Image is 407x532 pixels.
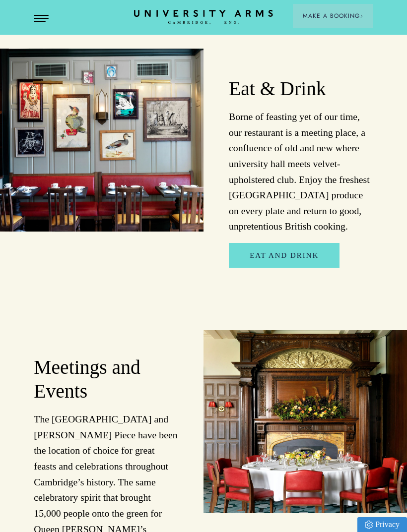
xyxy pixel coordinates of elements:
a: Privacy [357,517,407,532]
img: Arrow icon [360,14,363,18]
a: Home [134,10,273,25]
img: image-8d96d14e1ea96688ba1b0f3f76dfdce134557ccd-6272x6272-jpg [203,330,407,513]
img: Privacy [365,521,373,529]
a: Eat and Drink [229,243,339,268]
span: Make a Booking [303,11,363,20]
button: Open Menu [34,15,49,23]
button: Make a BookingArrow icon [293,4,373,28]
h2: Eat & Drink [229,77,373,101]
h2: Meetings and Events [34,355,178,404]
p: Borne of feasting yet of our time, our restaurant is a meeting place, a confluence of old and new... [229,109,373,235]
